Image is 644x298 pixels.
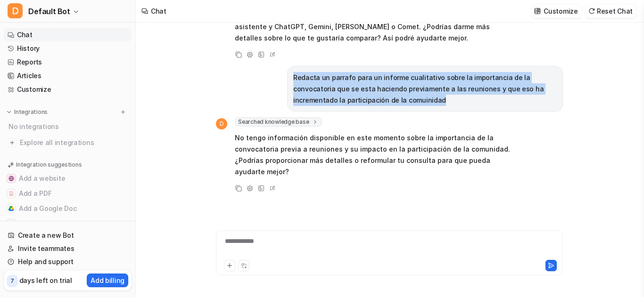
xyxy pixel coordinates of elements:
button: Add a Google DocAdd a Google Doc [4,201,132,216]
img: customize [534,8,541,15]
p: Integrations [14,108,48,116]
img: reset [588,8,595,15]
a: Invite teammates [4,242,132,255]
span: D [216,118,227,129]
button: Add a websiteAdd a website [4,171,132,186]
button: Customize [531,4,581,18]
span: Searched knowledge base [235,117,322,127]
img: expand menu [6,109,12,115]
p: Integration suggestions [16,161,82,169]
img: Add a Google Doc [8,206,14,211]
a: Help and support [4,255,132,268]
img: menu_add.svg [120,109,126,115]
div: Chat [151,6,166,16]
p: 7 [10,277,14,285]
span: Explore all integrations [20,135,128,150]
p: Add billing [91,275,124,285]
button: Add billing [87,274,128,287]
p: Customize [544,6,578,16]
p: No tengo información disponible sobre las diferencias específicas entre este asistente y ChatGPT,... [235,10,511,44]
p: No tengo información disponible en este momento sobre la importancia de la convocatoria previa a ... [235,132,511,177]
a: History [4,42,132,55]
button: Add a PDFAdd a PDF [4,186,132,201]
button: Integrations [4,107,50,117]
span: D [8,3,23,18]
a: Reports [4,56,132,69]
img: Add a PDF [8,191,14,196]
img: Add a website [8,176,14,181]
a: Chat [4,28,132,41]
img: explore all integrations [8,138,17,147]
a: Explore all integrations [4,136,132,149]
div: No integrations [6,119,132,134]
a: Articles [4,69,132,82]
button: Add to ZendeskAdd to Zendesk [4,216,132,231]
a: Create a new Bot [4,229,132,242]
p: Redacta un parrafo para un informe cualitativo sobre la importancia de la convocatoria que se est... [293,72,557,106]
span: Default Bot [28,5,70,18]
a: Customize [4,83,132,96]
button: Reset Chat [586,4,636,18]
p: days left on trial [19,275,72,285]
